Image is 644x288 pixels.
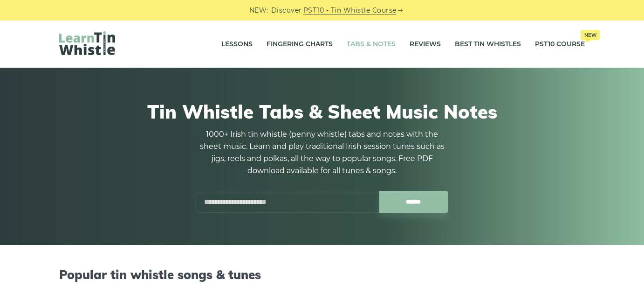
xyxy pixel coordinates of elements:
[535,33,585,56] a: PST10 CourseNew
[455,33,521,56] a: Best Tin Whistles
[347,33,396,56] a: Tabs & Notes
[59,31,115,55] img: LearnTinWhistle.com
[581,30,600,40] span: New
[59,100,585,123] h1: Tin Whistle Tabs & Sheet Music Notes
[267,33,333,56] a: Fingering Charts
[221,33,253,56] a: Lessons
[196,128,448,177] p: 1000+ Irish tin whistle (penny whistle) tabs and notes with the sheet music. Learn and play tradi...
[410,33,441,56] a: Reviews
[59,267,585,282] h2: Popular tin whistle songs & tunes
